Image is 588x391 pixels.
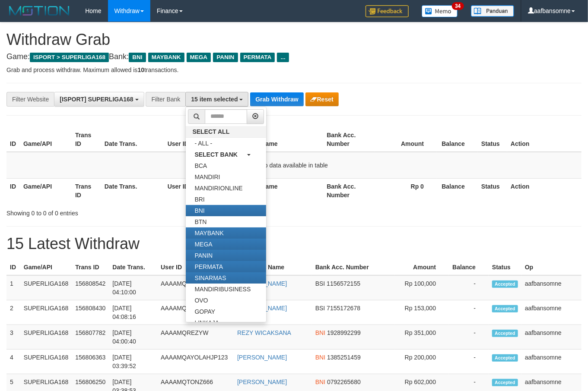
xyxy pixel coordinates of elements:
[315,305,325,312] span: BSI
[101,178,164,203] th: Date Trans.
[395,325,449,350] td: Rp 351,000
[186,272,235,284] label: SINARMAS
[213,53,238,62] span: PANIN
[186,194,213,205] label: BRI
[478,127,507,152] th: Status
[6,325,20,350] td: 3
[164,178,227,203] th: User ID
[157,325,234,350] td: AAAAMQREZYW
[449,300,489,325] td: -
[277,53,289,62] span: ...
[492,305,518,312] span: Accepted
[327,329,361,336] span: Copy 1928992299 to clipboard
[109,300,157,325] td: [DATE] 04:08:16
[137,66,144,73] strong: 10
[20,127,72,152] th: Game/API
[72,259,109,275] th: Trans ID
[227,178,324,203] th: Bank Acc. Name
[315,280,325,287] span: BSI
[250,92,303,106] button: Grab Withdraw
[6,300,20,325] td: 2
[375,178,437,203] th: Rp 0
[327,354,361,361] span: Copy 1385251459 to clipboard
[521,259,582,275] th: Op
[234,259,312,275] th: Bank Acc. Name
[194,151,238,158] b: SELECT BANK
[72,325,109,350] td: 156807782
[157,350,234,374] td: AAAAMQAYOLAHJP123
[20,325,72,350] td: SUPERLIGA168
[449,259,489,275] th: Balance
[146,92,185,107] div: Filter Bank
[186,261,232,272] label: PERMATA
[6,4,72,17] img: MOTION_logo.png
[521,325,582,350] td: aafbansomne
[186,126,238,137] label: SELECT ALL
[6,66,582,74] p: Grab and process withdraw. Maximum allowed is transactions.
[237,378,287,385] a: [PERSON_NAME]
[395,259,449,275] th: Amount
[366,5,409,17] img: Feedback.jpg
[327,378,361,385] span: Copy 0792265680 to clipboard
[6,350,20,374] td: 4
[6,152,582,179] td: No data available in table
[72,350,109,374] td: 156806363
[521,350,582,374] td: aafbansomne
[157,259,234,275] th: User ID
[492,354,518,362] span: Accepted
[186,183,251,194] label: MANDIRIONLINE
[315,329,325,336] span: BNI
[72,300,109,325] td: 156808430
[186,149,266,160] a: SELECT BANK
[129,53,146,62] span: BNI
[186,160,216,171] label: BCA
[6,205,238,218] div: Showing 0 to 0 of 0 entries
[186,306,224,317] label: GOPAY
[109,350,157,374] td: [DATE] 03:39:52
[60,96,133,103] span: [ISPORT] SUPERLIGA168
[395,300,449,325] td: Rp 153,000
[327,280,360,287] span: Copy 1156572155 to clipboard
[521,275,582,300] td: aafbansomne
[72,178,101,203] th: Trans ID
[72,275,109,300] td: 156808542
[20,178,72,203] th: Game/API
[521,300,582,325] td: aafbansomne
[449,325,489,350] td: -
[186,284,259,295] label: MANDIRIBUSINESS
[186,295,216,306] label: OVO
[6,235,582,252] h1: 15 Latest Withdraw
[323,127,375,152] th: Bank Acc. Number
[449,275,489,300] td: -
[187,53,211,62] span: MEGA
[186,227,232,239] label: MAYBANK
[164,127,227,152] th: User ID
[437,127,478,152] th: Balance
[20,300,72,325] td: SUPERLIGA168
[54,92,144,107] button: [ISPORT] SUPERLIGA168
[191,96,238,103] span: 15 item selected
[186,138,221,149] label: - ALL -
[72,127,101,152] th: Trans ID
[109,259,157,275] th: Date Trans.
[6,92,54,107] div: Filter Website
[305,92,339,106] button: Reset
[6,53,582,61] h4: Game: Bank:
[6,127,20,152] th: ID
[507,127,582,152] th: Action
[6,31,582,48] h1: Withdraw Grab
[323,178,375,203] th: Bank Acc. Number
[492,330,518,337] span: Accepted
[437,178,478,203] th: Balance
[20,275,72,300] td: SUPERLIGA168
[315,354,325,361] span: BNI
[20,350,72,374] td: SUPERLIGA168
[240,53,275,62] span: PERMATA
[452,2,464,10] span: 34
[30,53,109,62] span: ISPORT > SUPERLIGA168
[186,250,221,261] label: PANIN
[237,329,291,336] a: REZY WICAKSANA
[101,127,164,152] th: Date Trans.
[227,127,324,152] th: Bank Acc. Name
[489,259,521,275] th: Status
